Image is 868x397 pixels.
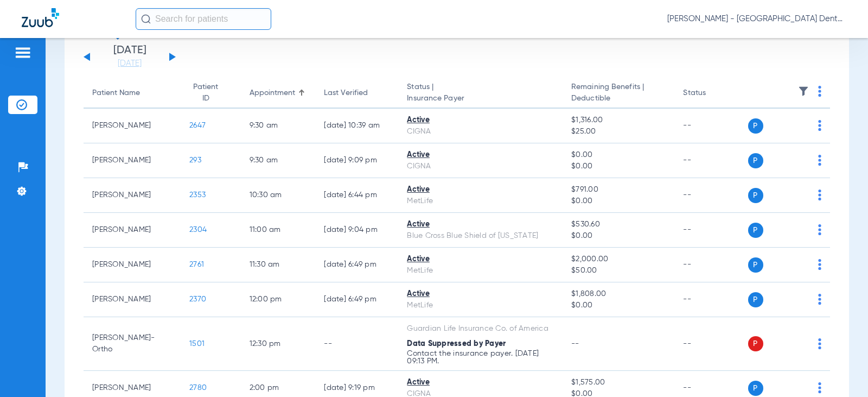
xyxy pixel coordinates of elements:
[315,109,398,143] td: [DATE] 10:39 AM
[407,115,554,126] div: Active
[189,191,206,199] span: 2353
[315,317,398,371] td: --
[563,78,674,109] th: Remaining Benefits |
[818,224,821,235] img: group-dot-blue.svg
[674,282,748,317] td: --
[571,254,666,265] span: $2,000.00
[818,190,821,200] img: group-dot-blue.svg
[818,86,821,97] img: group-dot-blue.svg
[189,226,207,234] span: 2304
[748,118,763,134] span: P
[189,261,204,268] span: 2761
[571,265,666,276] span: $50.00
[84,282,181,317] td: [PERSON_NAME]
[398,78,563,109] th: Status |
[22,8,59,27] img: Zuub Logo
[407,93,554,104] span: Insurance Payer
[407,219,554,230] div: Active
[189,81,232,104] div: Patient ID
[407,340,506,348] span: Data Suppressed by Payer
[189,156,201,164] span: 293
[571,196,666,207] span: $0.00
[571,93,666,104] span: Deductible
[674,248,748,282] td: --
[189,384,207,392] span: 2780
[14,46,31,59] img: hamburger-icon
[748,153,763,168] span: P
[571,115,666,126] span: $1,316.00
[92,87,172,99] div: Patient Name
[250,87,295,99] div: Appointment
[189,295,206,303] span: 2370
[748,257,763,273] span: P
[189,81,222,104] div: Patient ID
[571,230,666,242] span: $0.00
[818,155,821,166] img: group-dot-blue.svg
[141,14,151,24] img: Search Icon
[407,161,554,172] div: CIGNA
[674,178,748,213] td: --
[241,317,316,371] td: 12:30 PM
[324,87,390,99] div: Last Verified
[818,259,821,270] img: group-dot-blue.svg
[674,213,748,248] td: --
[571,340,579,348] span: --
[84,213,181,248] td: [PERSON_NAME]
[407,230,554,242] div: Blue Cross Blue Shield of [US_STATE]
[748,336,763,351] span: P
[241,109,316,143] td: 9:30 AM
[571,126,666,137] span: $25.00
[241,143,316,178] td: 9:30 AM
[748,381,763,396] span: P
[241,178,316,213] td: 10:30 AM
[315,143,398,178] td: [DATE] 9:09 PM
[315,248,398,282] td: [DATE] 6:49 PM
[748,292,763,307] span: P
[324,87,368,99] div: Last Verified
[674,317,748,371] td: --
[250,87,307,99] div: Appointment
[571,300,666,311] span: $0.00
[407,323,554,335] div: Guardian Life Insurance Co. of America
[571,219,666,230] span: $530.60
[571,288,666,300] span: $1,808.00
[407,254,554,265] div: Active
[315,213,398,248] td: [DATE] 9:04 PM
[84,248,181,282] td: [PERSON_NAME]
[84,178,181,213] td: [PERSON_NAME]
[407,149,554,161] div: Active
[84,109,181,143] td: [PERSON_NAME]
[189,122,206,129] span: 2647
[97,58,162,69] a: [DATE]
[818,294,821,305] img: group-dot-blue.svg
[84,143,181,178] td: [PERSON_NAME]
[674,143,748,178] td: --
[407,300,554,311] div: MetLife
[818,338,821,349] img: group-dot-blue.svg
[674,109,748,143] td: --
[748,223,763,238] span: P
[407,377,554,388] div: Active
[315,178,398,213] td: [DATE] 6:44 PM
[571,161,666,172] span: $0.00
[84,317,181,371] td: [PERSON_NAME]- Ortho
[97,45,162,69] li: [DATE]
[407,350,554,365] p: Contact the insurance payer. [DATE] 09:13 PM.
[241,213,316,248] td: 11:00 AM
[136,8,271,30] input: Search for patients
[818,120,821,131] img: group-dot-blue.svg
[407,265,554,276] div: MetLife
[315,282,398,317] td: [DATE] 6:49 PM
[189,340,205,348] span: 1501
[407,126,554,137] div: CIGNA
[748,188,763,203] span: P
[571,377,666,388] span: $1,575.00
[407,184,554,196] div: Active
[571,184,666,196] span: $791.00
[798,86,809,97] img: filter.svg
[241,282,316,317] td: 12:00 PM
[571,149,666,161] span: $0.00
[241,248,316,282] td: 11:30 AM
[407,288,554,300] div: Active
[818,382,821,393] img: group-dot-blue.svg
